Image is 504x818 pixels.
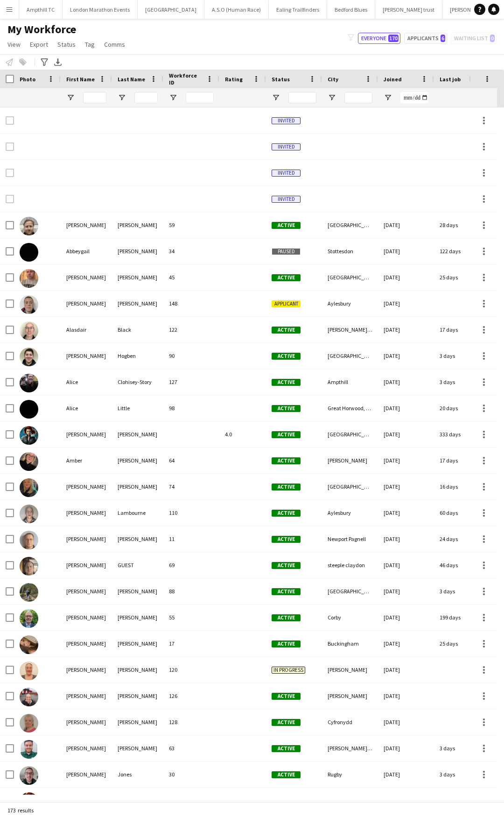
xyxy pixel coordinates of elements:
[61,421,112,447] div: [PERSON_NAME]
[269,0,327,19] button: Ealing Trailfinders
[163,291,219,316] div: 148
[434,395,490,421] div: 20 days
[61,526,112,552] div: [PERSON_NAME]
[6,116,14,125] input: Row Selection is disabled for this row (unchecked)
[322,735,378,761] div: [PERSON_NAME][GEOGRAPHIC_DATA]
[169,93,177,102] button: Open Filter Menu
[378,500,434,526] div: [DATE]
[20,505,38,523] img: Andrew Lambourne
[66,93,75,102] button: Open Filter Menu
[20,766,38,785] img: Ashley Jones
[442,0,497,19] button: [PERSON_NAME]
[272,431,301,438] span: Active
[272,484,301,491] span: Active
[20,76,35,83] span: Photo
[26,38,52,50] a: Export
[434,238,490,264] div: 122 days
[20,740,38,759] img: Antonio Pecorella
[434,605,490,630] div: 199 days
[61,552,112,578] div: [PERSON_NAME]
[378,264,434,290] div: [DATE]
[19,0,63,19] button: Ampthill TC
[100,38,129,50] a: Comms
[85,40,95,49] span: Tag
[434,448,490,473] div: 17 days
[112,317,163,342] div: Black
[112,474,163,499] div: [PERSON_NAME]
[378,552,434,578] div: [DATE]
[61,683,112,709] div: [PERSON_NAME]
[204,0,269,19] button: A.S.O (Human Race)
[328,76,338,83] span: City
[322,474,378,499] div: [GEOGRAPHIC_DATA]
[163,500,219,526] div: 110
[434,369,490,395] div: 3 days
[388,35,399,42] span: 170
[322,605,378,630] div: Corby
[163,264,219,290] div: 45
[384,76,402,83] span: Joined
[322,788,378,813] div: [GEOGRAPHIC_DATA]
[20,609,38,628] img: Andy Porter
[378,238,434,264] div: [DATE]
[378,683,434,709] div: [DATE]
[378,631,434,656] div: [DATE]
[322,212,378,238] div: [GEOGRAPHIC_DATA]
[378,395,434,421] div: [DATE]
[6,195,14,203] input: Row Selection is disabled for this row (unchecked)
[322,657,378,683] div: [PERSON_NAME]
[378,343,434,369] div: [DATE]
[134,92,158,103] input: Last Name Filter Input
[6,169,14,177] input: Row Selection is disabled for this row (unchecked)
[378,474,434,499] div: [DATE]
[272,76,290,83] span: Status
[272,562,301,569] span: Active
[378,605,434,630] div: [DATE]
[434,343,490,369] div: 3 days
[118,93,126,102] button: Open Filter Menu
[20,714,38,733] img: Anne-Marie Wright
[322,238,378,264] div: Stottesdon
[375,0,442,19] button: [PERSON_NAME] trust
[61,735,112,761] div: [PERSON_NAME]
[400,92,428,103] input: Joined Filter Input
[163,526,219,552] div: 11
[138,0,204,19] button: [GEOGRAPHIC_DATA]
[112,395,163,421] div: Little
[61,212,112,238] div: [PERSON_NAME]
[322,264,378,290] div: [GEOGRAPHIC_DATA]
[6,142,14,151] input: Row Selection is disabled for this row (unchecked)
[322,578,378,604] div: [GEOGRAPHIC_DATA]
[61,631,112,656] div: [PERSON_NAME]
[163,578,219,604] div: 88
[322,421,378,447] div: [GEOGRAPHIC_DATA]
[7,22,76,36] span: My Workforce
[322,552,378,578] div: steeple claydon
[186,92,214,103] input: Workforce ID Filter Input
[322,500,378,526] div: Aylesbury
[20,217,38,235] img: Aaron Clarke
[272,93,280,102] button: Open Filter Menu
[61,761,112,787] div: [PERSON_NAME]
[272,405,301,412] span: Active
[272,117,301,124] span: Invited
[358,33,400,44] button: Everyone170
[378,657,434,683] div: [DATE]
[384,93,392,102] button: Open Filter Menu
[61,578,112,604] div: [PERSON_NAME]
[61,343,112,369] div: [PERSON_NAME]
[272,510,301,517] span: Active
[112,709,163,735] div: [PERSON_NAME]
[112,264,163,290] div: [PERSON_NAME]
[112,500,163,526] div: Lambourne
[112,369,163,395] div: Clohisey-Story
[20,295,38,314] img: Aidan Lynn
[272,143,301,150] span: Invited
[272,353,301,360] span: Active
[61,448,112,473] div: Amber
[272,640,301,647] span: Active
[39,57,50,68] app-action-btn: Advanced filters
[328,93,336,102] button: Open Filter Menu
[322,761,378,787] div: Rugby
[434,631,490,656] div: 25 days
